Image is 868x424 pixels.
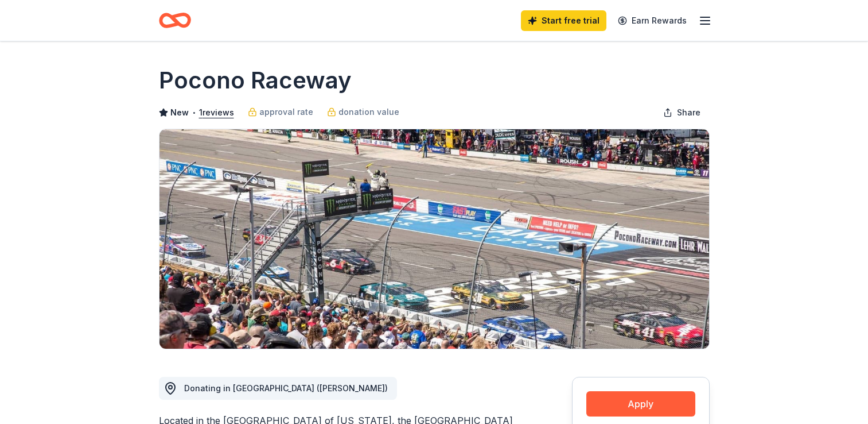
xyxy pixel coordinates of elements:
[654,101,710,124] button: Share
[259,105,313,119] span: approval rate
[248,105,313,119] a: approval rate
[184,383,388,393] span: Donating in [GEOGRAPHIC_DATA] ([PERSON_NAME])
[159,64,352,97] h1: Pocono Raceway
[199,106,234,120] button: 1reviews
[192,108,196,117] span: •
[677,106,700,120] span: Share
[327,105,399,119] a: donation value
[159,7,191,34] a: Home
[159,129,709,349] img: Image for Pocono Raceway
[338,105,399,119] span: donation value
[586,391,695,417] button: Apply
[521,10,606,31] a: Start free trial
[170,106,189,120] span: New
[611,10,694,31] a: Earn Rewards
